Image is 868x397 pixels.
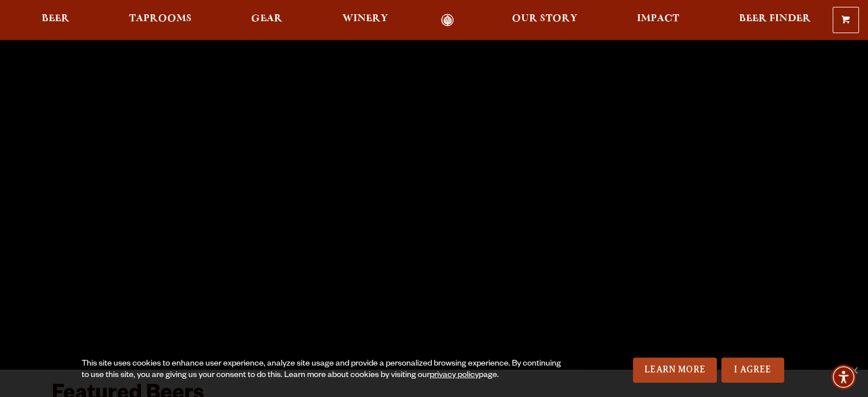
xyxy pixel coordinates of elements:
span: Gear [251,14,282,23]
span: Taprooms [129,14,192,23]
a: Taprooms [122,14,199,27]
a: Beer [34,14,77,27]
a: Gear [244,14,290,27]
a: I Agree [721,358,784,383]
a: privacy policy [430,371,479,380]
a: Winery [335,14,395,27]
div: Accessibility Menu [831,364,856,390]
a: Impact [629,14,687,27]
a: Learn More [633,358,717,383]
span: Beer [42,14,70,23]
span: Our Story [512,14,578,23]
a: Odell Home [426,14,469,27]
a: Beer Finder [731,14,818,27]
span: Impact [637,14,679,23]
span: Winery [342,14,388,23]
div: This site uses cookies to enhance user experience, analyze site usage and provide a personalized ... [82,359,568,382]
a: Our Story [504,14,585,27]
span: Beer Finder [738,14,810,23]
